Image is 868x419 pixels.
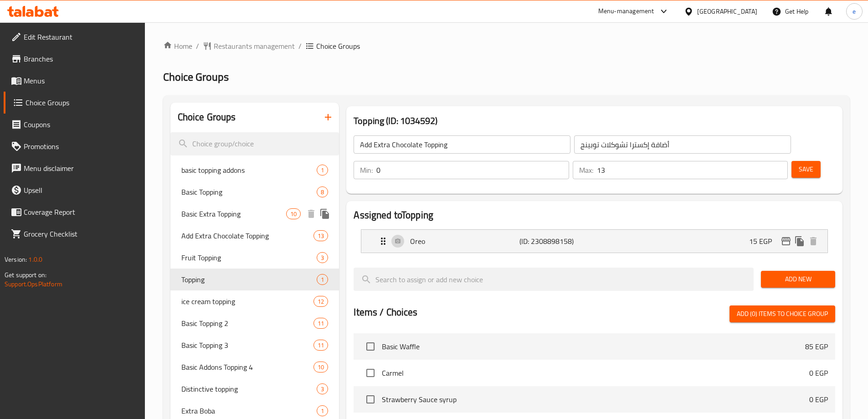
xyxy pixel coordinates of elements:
[196,41,199,52] li: /
[24,163,138,174] span: Menu disclaimer
[361,390,380,409] span: Select choice
[4,135,145,157] a: Promotions
[313,318,328,329] div: Choices
[313,362,328,372] div: Choices
[317,405,328,416] div: Choices
[382,394,809,405] span: Strawberry Sauce syrup
[791,161,821,178] button: Save
[170,378,339,400] div: Distinctive topping3
[805,341,828,352] p: 85 EGP
[316,41,360,52] span: Choice Groups
[317,252,328,263] div: Choices
[170,334,339,356] div: Basic Topping 311
[24,53,138,64] span: Branches
[170,181,339,203] div: Basic Topping8
[181,252,317,263] span: Fruit Topping
[360,165,373,176] p: Min:
[203,41,295,52] a: Restaurants management
[317,253,328,262] span: 3
[4,223,145,245] a: Grocery Checklist
[317,385,328,393] span: 3
[382,367,809,378] span: Carmel
[5,269,46,281] span: Get support on:
[181,340,314,351] span: Basic Topping 3
[317,188,328,197] span: 8
[382,341,805,352] span: Basic Waffle
[181,296,314,307] span: ice cream topping
[181,208,287,219] span: Basic Extra Topping
[4,114,145,135] a: Coupons
[181,318,314,329] span: Basic Topping 2
[314,319,328,328] span: 11
[317,186,328,197] div: Choices
[5,253,27,265] span: Version:
[163,41,192,52] a: Home
[181,230,314,241] span: Add Extra Chocolate Topping
[354,114,835,128] h3: Topping (ID: 1034592)
[298,41,302,52] li: /
[304,207,318,221] button: delete
[286,208,301,219] div: Choices
[314,363,328,372] span: 10
[853,6,856,16] span: e
[4,70,145,92] a: Menus
[809,394,828,405] p: 0 EGP
[579,165,593,176] p: Max:
[793,234,806,248] button: duplicate
[170,290,339,312] div: ice cream topping12
[181,362,314,372] span: Basic Addons Topping 4
[26,97,138,108] span: Choice Groups
[749,236,779,247] p: 15 EGP
[24,228,138,239] span: Grocery Checklist
[354,226,835,257] li: Expand
[779,234,793,248] button: edit
[318,207,332,221] button: duplicate
[317,165,328,176] div: Choices
[170,356,339,378] div: Basic Addons Topping 410
[178,110,236,124] h2: Choice Groups
[4,26,145,48] a: Edit Restaurant
[410,236,519,247] p: Oreo
[170,132,339,155] input: search
[598,6,654,17] div: Menu-management
[4,157,145,179] a: Menu disclaimer
[768,274,828,285] span: Add New
[314,297,328,306] span: 12
[799,164,813,175] span: Save
[163,67,229,87] span: Choice Groups
[170,269,339,290] div: Topping1
[170,203,339,225] div: Basic Extra Topping10deleteduplicate
[317,274,328,285] div: Choices
[181,186,317,197] span: Basic Topping
[170,312,339,334] div: Basic Topping 211
[24,207,138,217] span: Coverage Report
[170,225,339,247] div: Add Extra Chocolate Topping13
[314,341,328,350] span: 11
[28,253,42,265] span: 1.0.0
[163,41,850,52] nav: breadcrumb
[181,405,317,416] span: Extra Boba
[806,234,820,248] button: delete
[4,92,145,114] a: Choice Groups
[181,383,317,394] span: Distinctive topping
[697,6,757,16] div: [GEOGRAPHIC_DATA]
[314,232,328,240] span: 13
[5,278,62,290] a: Support.OpsPlatform
[761,271,835,288] button: Add New
[317,383,328,394] div: Choices
[737,308,828,320] span: Add (0) items to choice group
[214,41,295,52] span: Restaurants management
[354,305,417,319] h2: Items / Choices
[24,31,138,42] span: Edit Restaurant
[4,179,145,201] a: Upsell
[313,230,328,241] div: Choices
[24,75,138,86] span: Menus
[24,119,138,130] span: Coupons
[170,247,339,269] div: Fruit Topping3
[729,305,835,322] button: Add (0) items to choice group
[317,275,328,284] span: 1
[361,230,827,253] div: Expand
[24,185,138,196] span: Upsell
[170,159,339,181] div: basic topping addons1
[287,210,300,218] span: 10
